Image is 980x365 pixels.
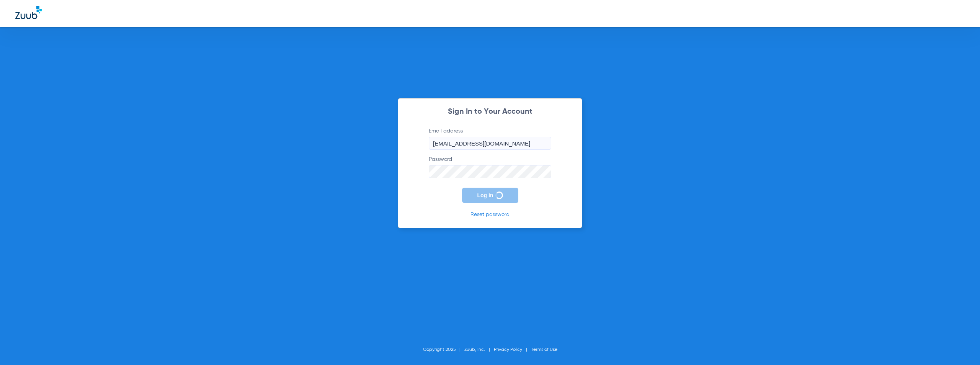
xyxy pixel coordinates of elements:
a: Privacy Policy [494,347,522,352]
h2: Sign In to Your Account [417,108,563,116]
button: Log In [462,188,518,203]
input: Password [429,165,551,178]
iframe: Chat Widget [942,328,980,365]
label: Email address [429,127,551,150]
label: Password [429,155,551,178]
li: Copyright 2025 [423,346,464,354]
li: Zuub, Inc. [464,346,494,354]
img: Zuub Logo [15,6,42,19]
span: Log In [477,192,493,198]
input: Email address [429,137,551,150]
a: Terms of Use [531,347,557,352]
a: Reset password [470,212,510,217]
